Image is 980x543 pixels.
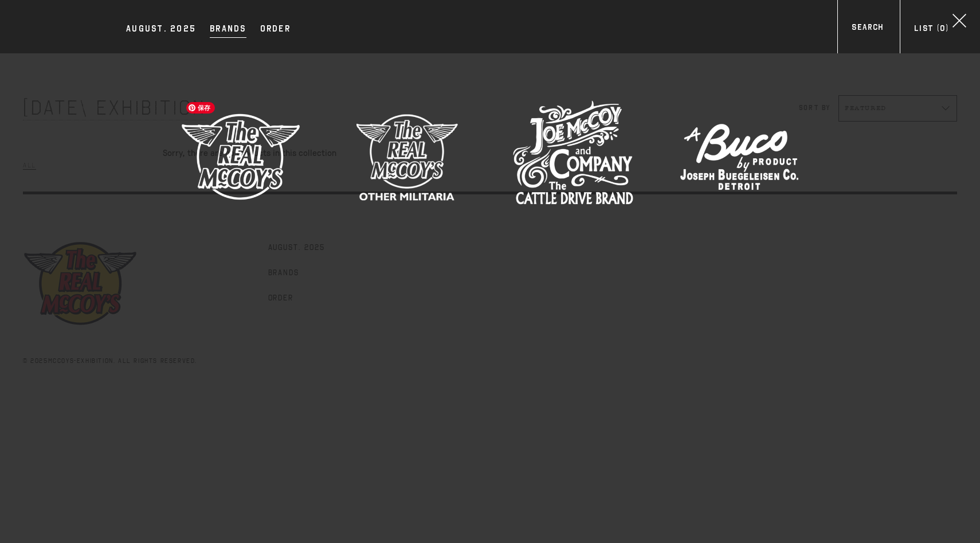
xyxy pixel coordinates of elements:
div: Brands [210,22,246,38]
a: Search [837,21,897,37]
a: Order [254,22,296,38]
img: menu_joe-mccoy_500x.png [513,96,633,217]
div: Order [260,22,291,38]
a: AUGUST. 2025 [120,22,202,38]
div: Search [852,21,883,37]
a: List (0) [900,22,963,38]
img: menu_buco_500x.png [679,96,799,217]
span: 保存 [186,102,215,114]
img: menu_other-militaria_500x.png [347,96,467,217]
img: menu_the-real-mccoys_500x.png [181,96,301,217]
div: AUGUST. 2025 [126,22,196,38]
div: List ( ) [914,22,948,38]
